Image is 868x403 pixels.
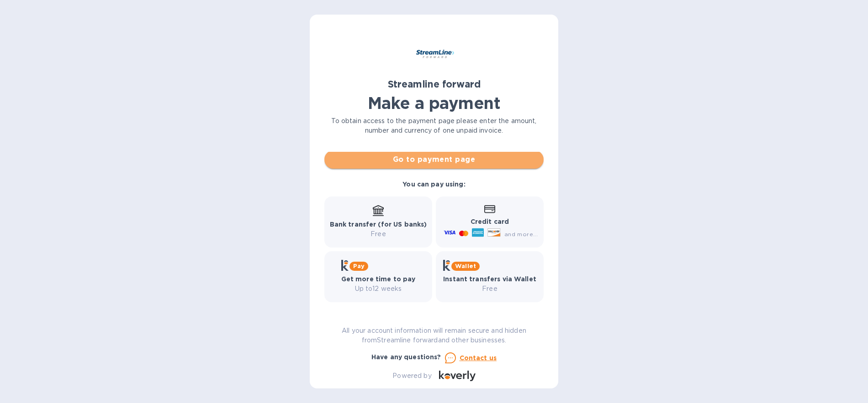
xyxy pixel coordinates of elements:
b: Instant transfers via Wallet [443,275,536,283]
b: You can pay using: [402,181,465,188]
p: To obtain access to the payment page please enter the amount, number and currency of one unpaid i... [324,116,544,135]
b: Pay [353,263,365,269]
span: Go to payment page [332,154,536,165]
p: Up to 12 weeks [341,284,416,294]
b: Bank transfer (for US banks) [330,221,427,228]
b: Get more time to pay [341,275,416,283]
h1: Make a payment [324,93,544,113]
p: Powered by [392,371,431,381]
b: Have any questions? [371,353,441,361]
button: Go to payment page [324,150,544,169]
span: and more... [504,231,538,238]
p: Free [443,284,536,294]
b: Streamline forward [388,78,481,90]
b: Credit card [471,218,509,225]
b: Wallet [455,263,476,269]
u: Contact us [460,354,497,362]
p: Free [330,229,427,239]
p: All your account information will remain secure and hidden from Streamline forward and other busi... [324,326,544,345]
